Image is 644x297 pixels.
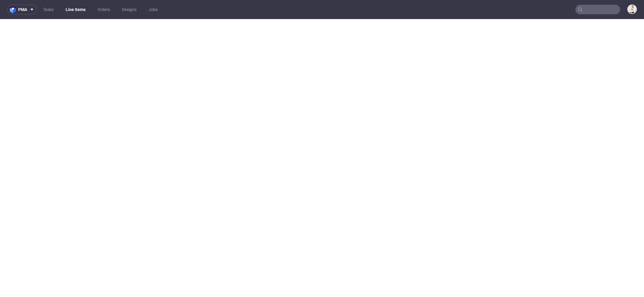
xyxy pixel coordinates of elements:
a: Tasks [39,5,57,14]
span: pma [18,7,27,12]
a: Line Items [62,5,89,14]
a: Jobs [145,5,161,14]
a: Designs [118,5,140,14]
a: Orders [94,5,114,14]
button: pma [7,5,37,14]
img: Mari Fok [628,5,636,13]
img: logo [10,6,18,13]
